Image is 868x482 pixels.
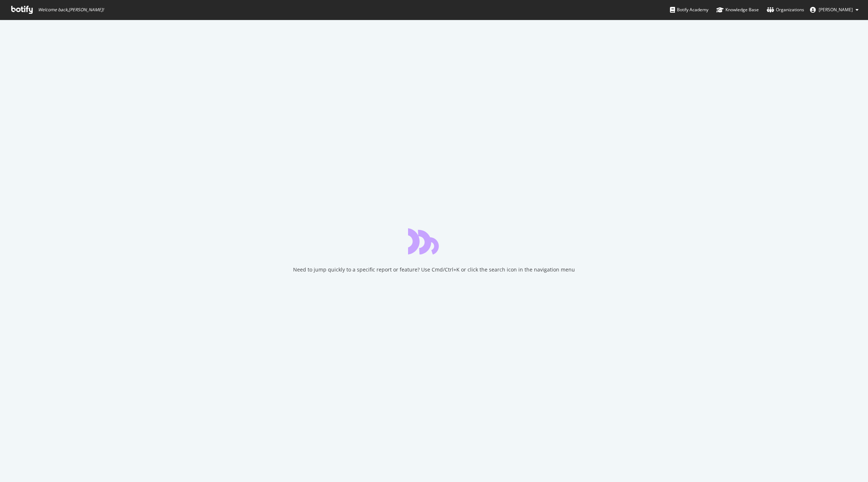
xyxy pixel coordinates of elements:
div: Need to jump quickly to a specific report or feature? Use Cmd/Ctrl+K or click the search icon in ... [293,266,575,273]
button: [PERSON_NAME] [804,4,864,16]
div: Organizations [767,6,804,13]
div: Knowledge Base [716,6,759,13]
span: Welcome back, [PERSON_NAME] ! [38,7,104,13]
span: Zach Chahalis [819,7,853,13]
div: Botify Academy [670,6,708,13]
div: animation [408,228,460,254]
